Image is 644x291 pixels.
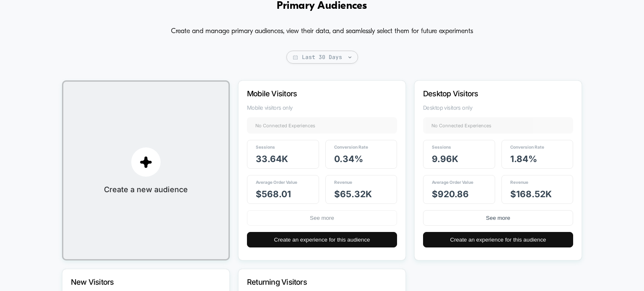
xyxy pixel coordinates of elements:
[334,189,372,199] span: $ 65.32k
[256,180,297,185] span: Average Order Value
[256,144,275,149] span: Sessions
[256,154,288,164] span: 33.64k
[510,154,537,164] span: 1.84 %
[423,232,573,247] button: Create an experience for this audience
[293,55,298,59] img: calendar
[247,232,397,247] button: Create an experience for this audience
[432,154,458,164] span: 9.96k
[140,156,152,168] img: plus
[510,180,528,185] span: Revenue
[171,25,473,38] p: Create and manage primary audiences, view their data, and seamlessly select them for future exper...
[334,180,352,185] span: Revenue
[348,57,351,58] img: end
[71,278,198,286] p: New Visitors
[334,154,363,164] span: 0.34 %
[256,189,291,199] span: $ 568.01
[423,89,551,98] p: Desktop Visitors
[432,180,473,185] span: Average Order Value
[286,51,358,64] span: Last 30 Days
[423,210,573,226] button: See more
[247,278,374,286] p: Returning Visitors
[62,80,230,260] button: plusCreate a new audience
[432,144,451,149] span: Sessions
[247,104,397,111] span: Mobile visitors only
[104,185,188,194] span: Create a new audience
[423,104,573,111] span: Desktop visitors only
[432,189,469,199] span: $ 920.86
[334,144,368,149] span: Conversion Rate
[247,210,397,226] button: See more
[510,144,544,149] span: Conversion Rate
[247,89,374,98] p: Mobile Visitors
[510,189,552,199] span: $ 168.52k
